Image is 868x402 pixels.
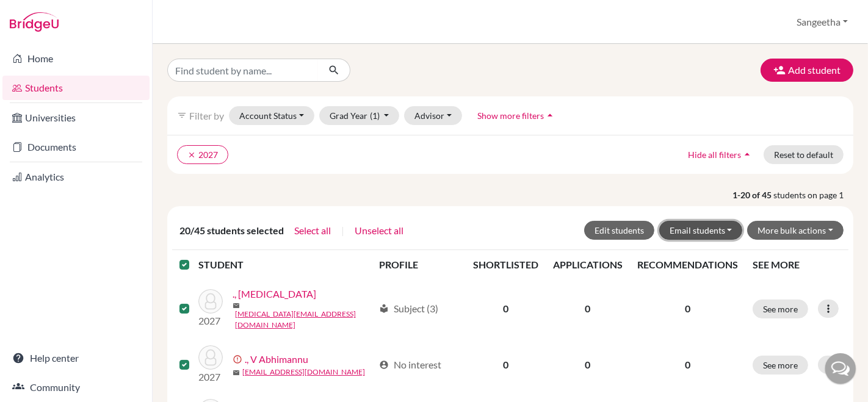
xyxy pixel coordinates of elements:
i: filter_list [177,110,187,120]
p: 2027 [198,314,223,328]
td: 0 [546,338,630,392]
span: (1) [370,110,380,121]
button: Grad Year(1) [319,106,400,125]
strong: 1-20 of 45 [732,188,773,201]
a: Documents [2,135,150,159]
img: Bridge-U [10,12,59,32]
button: Add student [761,59,853,82]
span: local_library [380,304,389,314]
th: PROFILE [372,250,466,279]
th: APPLICATIONS [546,250,630,279]
button: Advisor [404,106,462,125]
span: account_circle [380,360,389,370]
button: See more [753,300,808,318]
button: Hide all filtersarrow_drop_up [678,145,764,164]
p: 0 [637,301,738,316]
a: Analytics [2,165,150,189]
span: error_outline [233,354,245,364]
th: SHORTLISTED [466,250,546,279]
button: Unselect all [354,223,404,239]
i: clear [187,151,196,159]
button: clear2027 [177,145,228,164]
button: See more [753,356,808,375]
a: [MEDICAL_DATA][EMAIL_ADDRESS][DOMAIN_NAME] [235,309,374,331]
a: ., V Abhimannu [245,352,308,367]
td: 0 [546,279,630,338]
input: Find student by name... [167,59,319,82]
span: students on page 1 [773,188,853,201]
div: No interest [380,357,442,372]
td: 0 [466,338,546,392]
a: Students [2,76,150,100]
span: Help [27,9,52,20]
a: Home [2,46,150,71]
th: RECOMMENDATIONS [630,250,745,279]
a: ., [MEDICAL_DATA] [233,287,316,301]
span: Show more filters [477,110,544,121]
th: STUDENT [198,250,372,279]
span: Filter by [189,110,224,121]
span: mail [233,302,240,309]
span: mail [233,369,240,376]
button: Show more filtersarrow_drop_up [467,106,566,125]
span: | [341,223,344,238]
span: 20/45 students selected [179,223,284,238]
div: Subject (3) [380,301,439,316]
button: Sangeetha [791,10,853,34]
button: Select all [294,223,331,239]
button: Reset to default [764,145,844,164]
a: Community [2,375,150,400]
p: 2027 [198,370,223,384]
i: arrow_drop_up [741,148,753,160]
i: arrow_drop_up [544,109,556,121]
td: 0 [466,279,546,338]
a: Universities [2,106,150,130]
button: More bulk actions [747,221,844,240]
button: Edit students [584,221,654,240]
span: Hide all filters [688,149,741,160]
th: SEE MORE [745,250,848,279]
p: 0 [637,357,738,372]
button: Email students [659,221,743,240]
img: ., Kyra [198,289,223,314]
button: Account Status [229,106,314,125]
a: [EMAIL_ADDRESS][DOMAIN_NAME] [242,367,365,378]
img: ., V Abhimannu [198,345,223,370]
a: Help center [2,346,150,370]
